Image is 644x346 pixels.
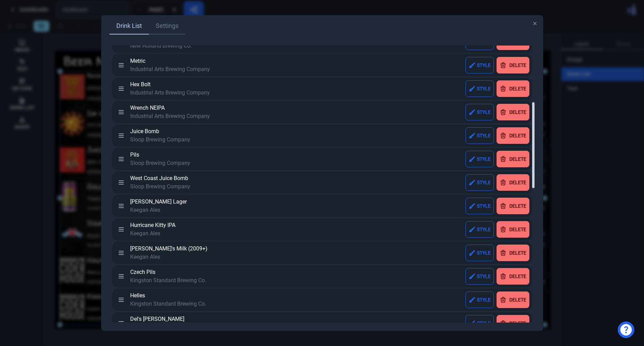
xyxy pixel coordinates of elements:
button: Delete [497,80,529,97]
div: Kingston Standard Brewing Co. [130,300,206,308]
div: Delete [509,180,526,185]
button: Delete [497,315,529,332]
div: Style [477,86,491,91]
div: Delete [509,274,526,279]
a: Drink List [109,18,149,34]
div: Wrench NEIPAIndustrial Arts Brewing CompanyStyleDelete [112,101,532,123]
div: Delete [509,250,526,255]
div: Style [477,227,491,232]
div: [PERSON_NAME]'s Milk (2009+) [130,245,208,253]
button: Style [465,57,494,73]
div: Hurricane Kitty IPAKeegan AlesStyleDelete [112,218,532,240]
div: West Coast Juice BombSloop Brewing CompanyStyleDelete [112,171,532,194]
div: Style [477,250,491,255]
button: Style [465,221,494,238]
div: [PERSON_NAME] Lager [130,198,187,206]
button: Delete [497,291,529,308]
div: Keegan Ales [130,253,208,261]
div: Sloop Brewing Company [130,159,190,167]
div: West Coast Juice Bomb [130,174,190,182]
button: Style [465,245,494,261]
div: Industrial Arts Brewing Company [130,112,210,120]
div: Juice BombSloop Brewing CompanyStyleDelete [112,125,532,147]
div: Sloop Brewing Company [130,182,190,191]
div: Del's [PERSON_NAME] [130,315,208,323]
div: Metric [130,57,210,65]
div: Kingston Standard Brewing Co. [130,276,206,285]
button: Delete [497,127,529,144]
div: Keegan Ales [130,229,175,238]
button: Style [465,268,494,285]
button: Delete [497,174,529,191]
div: Style [477,180,491,185]
button: Delete [497,268,529,285]
div: [PERSON_NAME]'s Milk (2009+)Keegan AlesStyleDelete [112,242,532,264]
div: Style [477,157,491,161]
div: Delete [509,110,526,115]
div: Keegan Ales [130,206,187,214]
div: Delete [509,133,526,138]
div: Hex BoltIndustrial Arts Brewing CompanyStyleDelete [112,78,532,100]
div: Juice Bomb [130,127,190,136]
button: Style [465,174,494,191]
button: Style [465,104,494,120]
div: Delete [509,297,526,302]
button: Style [465,198,494,214]
div: PilsSloop Brewing CompanyStyleDelete [112,148,532,170]
button: Style [465,151,494,167]
div: New Holland Brewing Co. [130,42,213,50]
div: HellesKingston Standard Brewing Co.StyleDelete [112,289,532,311]
button: Style [465,315,494,332]
div: Style [477,297,491,302]
div: Style [477,204,491,208]
button: Delete [497,104,529,120]
button: Delete [497,151,529,167]
div: Hurricane Kitty IPA [130,221,175,229]
div: Style [477,133,491,138]
div: Delete [509,86,526,91]
div: Del's [PERSON_NAME]StyleDelete [112,312,532,334]
button: Delete [497,57,529,73]
button: Delete [497,221,529,238]
div: [PERSON_NAME] LagerKeegan AlesStyleDelete [112,195,532,217]
div: Industrial Arts Brewing Company [130,65,210,73]
div: Sloop Brewing Company [130,136,190,144]
div: Style [477,321,491,326]
div: Delete [509,157,526,161]
div: MetricIndustrial Arts Brewing CompanyStyleDelete [112,54,532,76]
div: Delete [509,63,526,68]
button: Style [465,127,494,144]
div: Czech PilsKingston Standard Brewing Co.StyleDelete [112,265,532,287]
div: Hex Bolt [130,80,210,89]
a: Settings [149,18,185,34]
div: Helles [130,291,206,300]
div: Pils [130,151,190,159]
button: Delete [497,245,529,261]
div: Delete [509,204,526,208]
button: Delete [497,198,529,214]
div: Czech Pils [130,268,206,276]
div: Style [477,63,491,68]
div: Style [477,274,491,279]
div: Industrial Arts Brewing Company [130,89,210,97]
button: Style [465,80,494,97]
button: Style [465,291,494,308]
div: Delete [509,321,526,326]
div: Delete [509,227,526,232]
div: Style [477,110,491,115]
div: Wrench NEIPA [130,104,210,112]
